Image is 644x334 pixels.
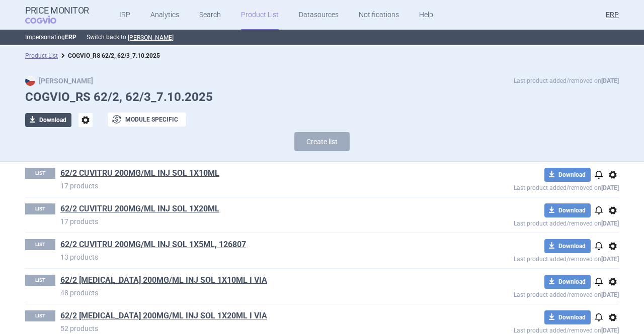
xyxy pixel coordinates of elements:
h1: 62/2 CUVITRU 200MG/ML INJ SOL 1X20ML [60,203,441,216]
p: Last product added/removed on [441,324,619,334]
strong: [DATE] [601,327,619,334]
a: 62/2 CUVITRU 200MG/ML INJ SOL 1X5ML, 126807 [60,239,246,250]
p: Last product added/removed on [514,76,619,86]
button: Module specific [108,113,186,127]
h1: 62/2 HIZENTRA 200MG/ML INJ SOL 1X10ML I VIA [60,275,441,288]
li: COGVIO_RS 62/2, 62/3_7.10.2025 [58,51,160,61]
img: CZ [25,76,35,86]
strong: [DATE] [601,256,619,263]
p: LIST [25,310,55,321]
p: Last product added/removed on [441,289,619,298]
h1: COGVIO_RS 62/2, 62/3_7.10.2025 [25,90,619,104]
strong: [DATE] [601,291,619,298]
p: 17 products [60,216,441,227]
a: 62/2 CUVITRU 200MG/ML INJ SOL 1X20ML [60,203,219,214]
li: Product List [25,51,58,61]
strong: [DATE] [601,77,619,84]
p: LIST [25,203,55,214]
button: Download [544,239,591,253]
p: LIST [25,168,55,179]
button: Download [544,275,591,289]
p: 48 products [60,288,441,298]
strong: [DATE] [601,220,619,227]
button: Download [544,310,591,324]
p: Impersonating Switch back to [25,30,619,45]
strong: [PERSON_NAME] [25,77,93,85]
p: 13 products [60,252,441,262]
strong: COGVIO_RS 62/2, 62/3_7.10.2025 [68,52,160,59]
a: 62/2 [MEDICAL_DATA] 200MG/ML INJ SOL 1X20ML I VIA [60,310,267,321]
a: Product List [25,52,58,59]
p: Last product added/removed on [441,217,619,227]
button: [PERSON_NAME] [128,34,174,42]
strong: ERP [65,34,76,41]
strong: [DATE] [601,184,619,191]
a: 62/2 [MEDICAL_DATA] 200MG/ML INJ SOL 1X10ML I VIA [60,275,267,286]
p: 17 products [60,181,441,191]
p: LIST [25,239,55,250]
a: Price MonitorCOGVIO [25,6,89,25]
button: Create list [294,132,350,151]
a: 62/2 CUVITRU 200MG/ML INJ SOL 1X10ML [60,168,219,179]
button: Download [544,168,591,182]
p: LIST [25,275,55,286]
button: Download [25,113,71,127]
h1: 62/2 HIZENTRA 200MG/ML INJ SOL 1X20ML I VIA [60,310,441,323]
p: Last product added/removed on [441,182,619,191]
p: Last product added/removed on [441,253,619,263]
h1: 62/2 CUVITRU 200MG/ML INJ SOL 1X5ML, 126807 [60,239,441,252]
h1: 62/2 CUVITRU 200MG/ML INJ SOL 1X10ML [60,168,441,181]
p: 52 products [60,323,441,333]
span: COGVIO [25,16,70,24]
button: Download [544,203,591,217]
strong: Price Monitor [25,6,89,16]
